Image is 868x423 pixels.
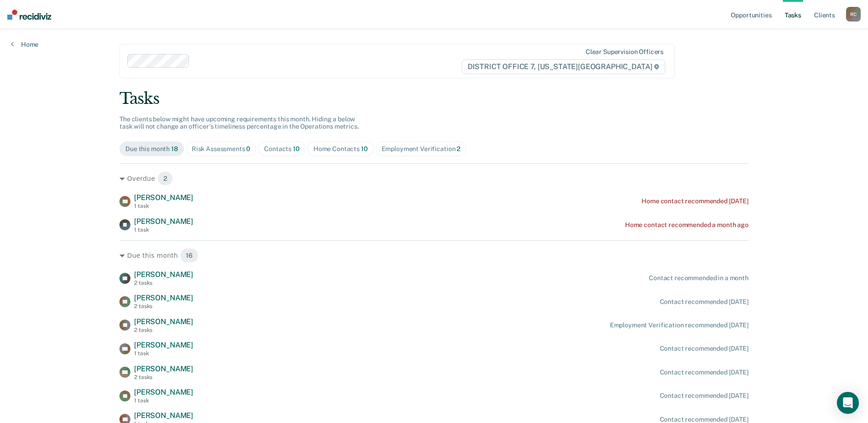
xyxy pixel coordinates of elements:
[180,248,199,263] span: 16
[157,171,173,186] span: 2
[246,145,250,152] span: 0
[846,7,861,22] button: RC
[7,10,51,20] img: Recidiviz
[134,280,193,286] div: 2 tasks
[134,350,193,357] div: 1 task
[119,171,749,186] div: Overdue 2
[361,145,368,152] span: 10
[264,145,300,153] div: Contacts
[134,203,193,209] div: 1 task
[134,411,193,420] span: [PERSON_NAME]
[462,60,665,74] span: DISTRICT OFFICE 7, [US_STATE][GEOGRAPHIC_DATA]
[134,193,193,202] span: [PERSON_NAME]
[837,392,859,414] div: Open Intercom Messenger
[293,145,300,152] span: 10
[457,145,460,152] span: 2
[119,89,749,108] div: Tasks
[642,197,749,205] div: Home contact recommended [DATE]
[649,274,749,282] div: Contact recommended in a month
[134,397,193,404] div: 1 task
[134,270,193,279] span: [PERSON_NAME]
[134,327,193,333] div: 2 tasks
[134,293,193,302] span: [PERSON_NAME]
[382,145,461,153] div: Employment Verification
[846,7,861,22] div: R C
[134,317,193,326] span: [PERSON_NAME]
[134,341,193,349] span: [PERSON_NAME]
[171,145,178,152] span: 18
[313,145,368,153] div: Home Contacts
[134,303,193,309] div: 2 tasks
[586,48,663,56] div: Clear supervision officers
[134,364,193,373] span: [PERSON_NAME]
[119,248,749,263] div: Due this month 16
[119,115,359,130] span: The clients below might have upcoming requirements this month. Hiding a below task will not chang...
[11,40,38,49] a: Home
[625,221,749,229] div: Home contact recommended a month ago
[134,388,193,396] span: [PERSON_NAME]
[610,321,749,329] div: Employment Verification recommended [DATE]
[134,227,193,233] div: 1 task
[660,298,749,306] div: Contact recommended [DATE]
[134,374,193,380] div: 2 tasks
[660,345,749,352] div: Contact recommended [DATE]
[192,145,251,153] div: Risk Assessments
[134,217,193,226] span: [PERSON_NAME]
[125,145,178,153] div: Due this month
[660,369,749,376] div: Contact recommended [DATE]
[660,392,749,400] div: Contact recommended [DATE]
